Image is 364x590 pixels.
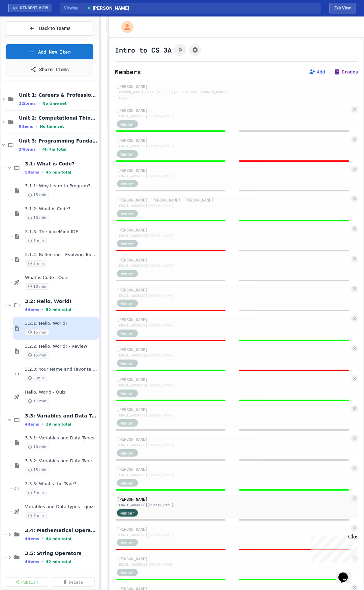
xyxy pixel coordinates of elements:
[120,450,134,456] span: Member
[329,3,356,13] button: Exit student view
[114,19,135,35] div: My Account
[115,45,172,55] h1: Intro to CS 3A
[25,238,47,244] span: 5 min
[117,197,350,203] div: [PERSON_NAME] [PERSON_NAME] [PERSON_NAME]
[40,124,64,129] span: No time set
[117,137,350,143] div: [PERSON_NAME]
[189,44,201,56] button: Assignment Settings
[117,83,356,89] div: [PERSON_NAME]
[117,562,350,567] div: [EMAIL_ADDRESS][DOMAIN_NAME]
[25,490,47,496] span: 5 min
[117,293,350,298] div: [EMAIL_ADDRESS][DOMAIN_NAME]
[19,138,97,144] span: Unit 3: Programming Fundamentals
[117,442,350,447] div: [EMAIL_ADDRESS][DOMAIN_NAME]
[42,147,67,152] span: 4h 7m total
[19,147,36,152] span: 24 items
[120,330,134,336] span: Member
[117,107,350,113] div: [PERSON_NAME]
[174,44,186,56] button: Click to see fork details
[117,144,350,149] div: [EMAIL_ADDRESS][DOMAIN_NAME]
[308,534,357,562] iframe: chat widget
[3,3,47,43] div: Chat with us now!Close
[25,398,49,404] span: 17 min
[120,151,134,157] span: Member
[25,390,97,395] span: Hello, World - Quiz
[38,101,40,106] span: •
[42,536,43,541] span: •
[46,308,71,312] span: 52 min total
[25,352,49,359] span: 15 min
[120,271,134,277] span: Member
[25,504,97,510] span: Variables and Data types - quiz
[25,513,47,519] span: 9 min
[117,174,350,179] div: [EMAIL_ADDRESS][DOMAIN_NAME]
[25,344,97,349] span: 3.2.2: Hello, World! - Review
[120,211,134,217] span: Member
[120,241,134,247] span: Member
[42,422,43,427] span: •
[117,287,350,293] div: [PERSON_NAME]
[117,323,350,328] div: [EMAIL_ADDRESS][DOMAIN_NAME]
[25,458,97,464] span: 3.3.2: Variables and Data Types - Review
[117,383,350,388] div: [EMAIL_ADDRESS][DOMAIN_NAME]
[117,263,350,268] div: [EMAIL_ADDRESS][DOMAIN_NAME]
[6,62,93,76] a: Share Items
[120,510,134,516] span: Member
[117,472,350,477] div: [EMAIL_ADDRESS][DOMAIN_NAME]
[25,252,97,258] span: 3.1.4: Reflection - Evolving Technology
[25,413,97,419] span: 3.3: Variables and Data Types
[25,229,97,235] span: 3.1.3: The JuiceMind IDE
[120,360,134,366] span: Member
[6,44,93,59] a: Add New Item
[25,444,49,450] span: 10 min
[117,556,350,562] div: [PERSON_NAME]
[120,390,134,396] span: Member
[19,115,97,121] span: Unit 2: Computational Thinking & Problem-Solving
[117,532,350,537] div: [EMAIL_ADDRESS][DOMAIN_NAME]
[25,183,97,189] span: 3.1.1: Why Learn to Program?
[117,406,350,412] div: [PERSON_NAME]
[309,68,325,75] button: Add
[25,215,49,221] span: 10 min
[117,167,350,173] div: [PERSON_NAME]
[120,480,134,486] span: Member
[6,21,93,36] button: Back to Teams
[117,502,350,507] div: [EMAIL_ADDRESS][DOMAIN_NAME]
[25,560,39,564] span: 4 items
[42,307,43,312] span: •
[25,367,97,372] span: 3.2.3: Your Name and Favorite Movie
[25,467,49,473] span: 15 min
[120,539,134,546] span: Member
[120,569,134,576] span: Member
[117,376,350,382] div: [PERSON_NAME]
[117,316,350,322] div: [PERSON_NAME]
[117,203,350,208] div: [EMAIL_ADDRESS][DOMAIN_NAME]
[117,114,350,119] div: [EMAIL_ADDRESS][DOMAIN_NAME]
[25,170,39,175] span: 5 items
[25,321,97,327] span: 3.2.1: Hello, World!
[20,5,48,11] span: STUDENT VIEW
[120,420,134,426] span: Member
[25,481,97,487] span: 3.3.3: What's the Type?
[25,550,97,556] span: 3.5: String Operators
[46,560,71,564] span: 42 min total
[51,577,94,587] a: Delete
[117,257,350,263] div: [PERSON_NAME]
[42,169,43,175] span: •
[25,283,49,290] span: 10 min
[117,90,356,95] div: [PERSON_NAME][EMAIL_ADDRESS][PERSON_NAME][DOMAIN_NAME]
[334,68,358,75] button: Grades
[117,233,350,238] div: [EMAIL_ADDRESS][DOMAIN_NAME]
[38,147,40,152] span: •
[42,101,67,106] span: No time set
[25,537,39,541] span: 4 items
[25,422,39,427] span: 4 items
[19,92,97,98] span: Unit 1: Careers & Professionalism
[117,413,350,418] div: [EMAIL_ADDRESS][DOMAIN_NAME]
[117,466,350,472] div: [PERSON_NAME]
[328,68,331,76] span: |
[25,435,97,441] span: 3.3.1: Variables and Data Types
[87,5,129,12] span: [PERSON_NAME]
[336,563,357,583] iframe: chat widget
[117,346,350,352] div: [PERSON_NAME]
